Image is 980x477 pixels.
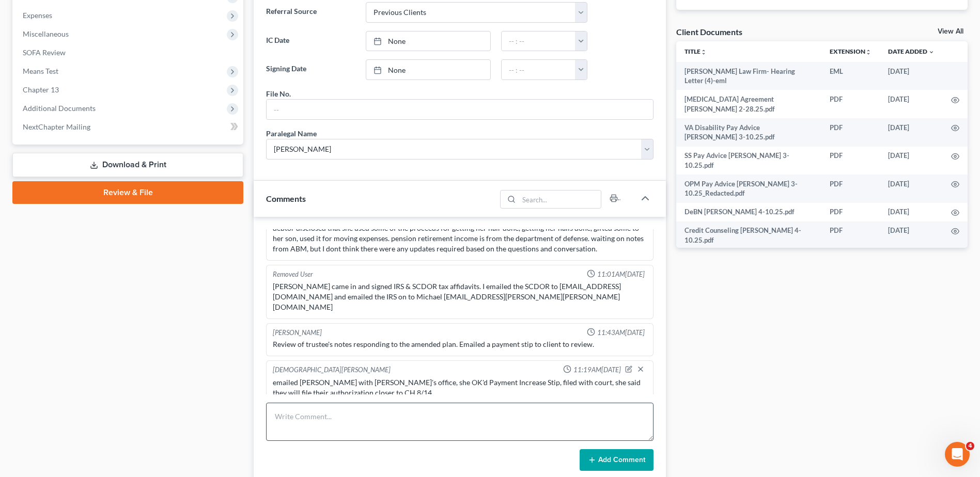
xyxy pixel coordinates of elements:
a: SOFA Review [14,43,243,62]
div: Review of trustee's notes responding to the amended plan. Emailed a payment stip to client to rev... [273,339,647,349]
i: expand_more [928,49,935,55]
i: unfold_more [701,49,707,55]
div: 341 notes - trustee asked a few questions regarding the sale of her home in [DATE], what she did ... [273,213,647,254]
i: unfold_more [865,49,872,55]
td: [DATE] [880,147,943,175]
span: Miscellaneous [23,29,69,38]
div: Removed User [273,269,313,279]
td: [MEDICAL_DATA] Agreement [PERSON_NAME] 2-28.25.pdf [676,90,821,118]
a: Download & Print [12,153,243,177]
span: 4 [966,442,974,450]
td: PDF [821,221,880,250]
a: None [366,31,490,51]
td: PDF [821,118,880,147]
a: View All [938,28,963,35]
span: 11:43AM[DATE] [597,328,645,338]
span: 11:19AM[DATE] [573,365,621,375]
a: Titleunfold_more [685,47,707,55]
span: 11:01AM[DATE] [597,269,645,279]
iframe: Intercom live chat [945,442,970,467]
td: DeBN [PERSON_NAME] 4-10.25.pdf [676,203,821,221]
label: Referral Source [261,2,360,23]
td: [DATE] [880,174,943,203]
div: [PERSON_NAME] [273,328,322,338]
div: [PERSON_NAME] came in and signed IRS & SCDOR tax affidavits. I emailed the SCDOR to [EMAIL_ADDRES... [273,281,647,312]
td: EML [821,62,880,90]
td: SS Pay Advice [PERSON_NAME] 3-10.25.pdf [676,147,821,175]
button: Add Comment [580,449,654,471]
a: None [366,60,490,79]
td: OPM Pay Advice [PERSON_NAME] 3-10.25_Redacted.pdf [676,174,821,203]
td: Credit Counseling [PERSON_NAME] 4-10.25.pdf [676,221,821,250]
input: -- [267,100,653,119]
td: [PERSON_NAME] Law Firm- Hearing Letter (4)-eml [676,62,821,90]
td: VA Disability Pay Advice [PERSON_NAME] 3-10.25.pdf [676,118,821,147]
div: [DEMOGRAPHIC_DATA][PERSON_NAME] [273,365,391,375]
a: Review & File [12,181,243,204]
a: Date Added expand_more [888,47,935,55]
span: NextChapter Mailing [23,122,90,131]
td: [DATE] [880,203,943,221]
span: Additional Documents [23,104,96,113]
span: Expenses [23,11,52,20]
div: emailed [PERSON_NAME] with [PERSON_NAME]'s office, she OK'd Payment Increase Stip, filed with cou... [273,377,647,398]
td: PDF [821,174,880,203]
span: Chapter 13 [23,85,59,94]
span: SOFA Review [23,48,66,57]
td: [DATE] [880,62,943,90]
td: [DATE] [880,118,943,147]
div: File No. [266,88,291,99]
td: PDF [821,203,880,221]
label: IC Date [261,31,360,52]
span: Means Test [23,67,58,75]
a: Extensionunfold_more [830,47,872,55]
td: [DATE] [880,221,943,250]
input: -- : -- [502,31,575,51]
input: -- : -- [502,60,575,79]
label: Signing Date [261,59,360,80]
div: Client Documents [676,26,742,37]
td: PDF [821,147,880,175]
td: [DATE] [880,90,943,118]
span: Comments [266,194,306,203]
a: NextChapter Mailing [14,118,243,136]
div: Paralegal Name [266,128,317,139]
input: Search... [519,190,601,208]
td: PDF [821,90,880,118]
